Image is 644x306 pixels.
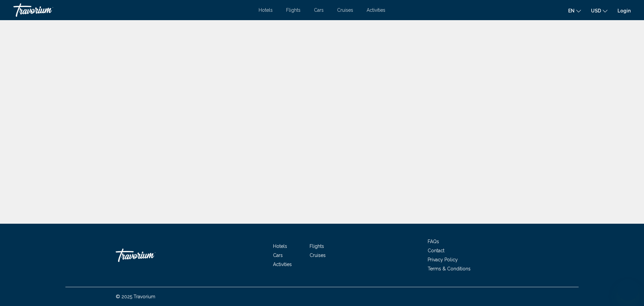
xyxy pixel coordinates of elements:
a: Travorium [116,245,183,265]
a: FAQs [428,239,439,244]
button: Change language [568,6,581,15]
a: Contact [428,248,444,253]
a: Activities [367,7,385,13]
a: Cruises [310,253,326,258]
a: Flights [310,244,324,249]
a: Cruises [337,7,353,13]
a: Privacy Policy [428,257,458,262]
button: Change currency [591,6,607,15]
a: Terms & Conditions [428,266,471,271]
a: Travorium [13,3,252,17]
a: Hotels [273,244,287,249]
a: Cars [273,253,283,258]
span: USD [591,8,601,13]
a: Activities [273,262,292,267]
a: Login [618,8,631,13]
a: Flights [286,7,301,13]
a: Cars [314,7,324,13]
span: en [568,8,575,13]
a: Hotels [259,7,273,13]
span: © 2025 Travorium [116,294,155,299]
iframe: Button to launch messaging window [617,279,639,301]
